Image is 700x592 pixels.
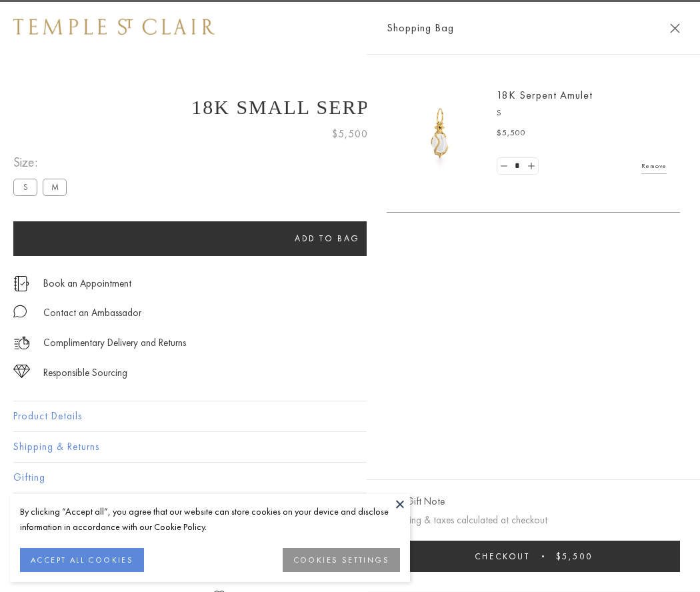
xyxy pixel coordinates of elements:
h1: 18K Small Serpent Amulet [13,96,687,119]
button: Add Gift Note [387,493,445,510]
span: Size: [13,151,72,173]
button: ACCEPT ALL COOKIES [20,548,144,572]
img: icon_appointment.svg [13,276,29,291]
a: Set quantity to 0 [497,158,511,175]
div: Responsible Sourcing [43,365,127,381]
a: 18K Serpent Amulet [497,88,593,102]
label: M [43,179,67,195]
a: Set quantity to 2 [524,158,537,175]
label: S [13,179,37,195]
span: $5,500 [556,551,593,562]
span: Shopping Bag [387,19,454,37]
p: Complimentary Delivery and Returns [43,335,186,351]
button: COOKIES SETTINGS [283,548,400,572]
a: Book an Appointment [43,276,131,291]
p: S [497,107,667,120]
button: Product Details [13,401,687,431]
img: Temple St. Clair [13,19,215,35]
span: Checkout [475,551,530,562]
p: Shipping & taxes calculated at checkout [387,512,680,529]
img: icon_sourcing.svg [13,365,30,378]
div: By clicking “Accept all”, you agree that our website can store cookies on your device and disclos... [20,504,400,535]
span: $5,500 [497,127,526,140]
span: Add to bag [295,233,360,244]
button: Checkout $5,500 [387,541,680,572]
button: Close Shopping Bag [670,23,680,33]
button: Gifting [13,463,687,493]
button: Add to bag [13,221,641,256]
img: MessageIcon-01_2.svg [13,305,27,318]
a: Remove [641,159,667,173]
span: $5,500 [332,125,368,143]
img: P51836-E11SERPPV [400,93,480,173]
button: Shipping & Returns [13,432,687,462]
div: Contact an Ambassador [43,305,141,321]
img: icon_delivery.svg [13,335,30,351]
